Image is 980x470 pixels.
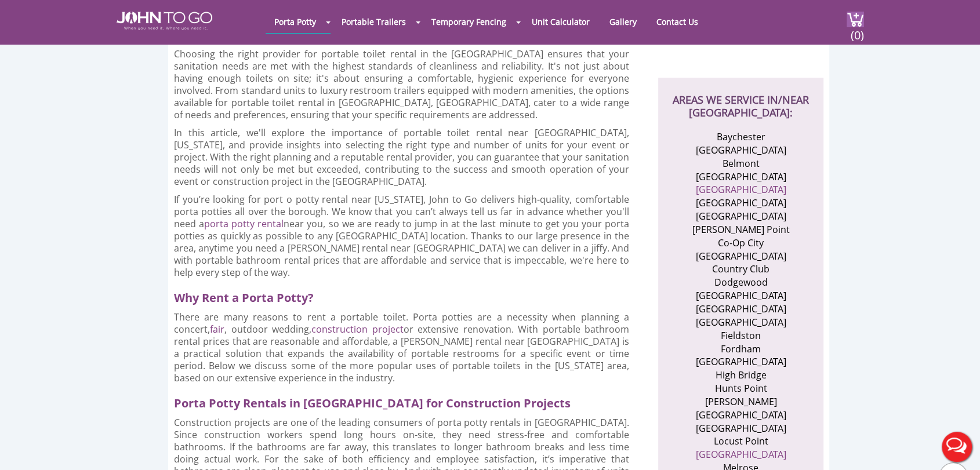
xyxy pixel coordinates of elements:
[850,18,864,43] span: (0)
[934,424,980,470] button: Live Chat
[174,194,629,279] p: If you’re looking for port o potty rental near [US_STATE], John to Go delivers high-quality, comf...
[311,323,404,336] a: construction project
[847,12,864,27] img: cart a
[684,316,797,329] li: [GEOGRAPHIC_DATA]
[684,170,797,184] li: [GEOGRAPHIC_DATA]
[266,10,325,33] a: Porta Potty
[684,369,797,382] li: High Bridge
[423,10,515,33] a: Temporary Fencing
[210,323,224,336] a: fair
[204,217,284,230] a: porta potty rental
[684,263,797,276] li: Country Club
[601,10,645,33] a: Gallery
[684,409,797,422] li: [GEOGRAPHIC_DATA]
[684,355,797,369] li: [GEOGRAPHIC_DATA]
[684,343,797,356] li: Fordham
[684,157,797,170] li: Belmont
[696,183,786,196] a: [GEOGRAPHIC_DATA]
[696,448,786,461] a: [GEOGRAPHIC_DATA]
[174,390,639,411] h2: Porta Potty Rentals in [GEOGRAPHIC_DATA] for Construction Projects
[684,130,797,144] li: Baychester
[174,127,629,188] p: In this article, we'll explore the importance of portable toilet rental near [GEOGRAPHIC_DATA], [...
[684,395,797,409] li: [PERSON_NAME]
[117,12,212,30] img: JOHN to go
[684,422,797,435] li: [GEOGRAPHIC_DATA]
[333,10,415,33] a: Portable Trailers
[648,10,707,33] a: Contact Us
[684,289,797,303] li: [GEOGRAPHIC_DATA]
[174,311,629,384] p: There are many reasons to rent a portable toilet. Porta potties are a necessity when planning a c...
[684,210,797,223] li: [GEOGRAPHIC_DATA]
[684,223,797,236] li: [PERSON_NAME] Point
[684,196,797,210] li: [GEOGRAPHIC_DATA]
[174,285,639,305] h2: Why Rent a Porta Potty?
[684,303,797,316] li: [GEOGRAPHIC_DATA]
[684,382,797,395] li: Hunts Point
[684,144,797,157] li: [GEOGRAPHIC_DATA]
[670,78,812,119] h2: AREAS WE SERVICE IN/NEAR [GEOGRAPHIC_DATA]:
[684,435,797,448] li: Locust Point
[684,250,797,263] li: [GEOGRAPHIC_DATA]
[174,48,629,121] p: Choosing the right provider for portable toilet rental in the [GEOGRAPHIC_DATA] ensures that your...
[523,10,598,33] a: Unit Calculator
[684,276,797,289] li: Dodgewood
[684,236,797,250] li: Co-Op City
[684,329,797,343] li: Fieldston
